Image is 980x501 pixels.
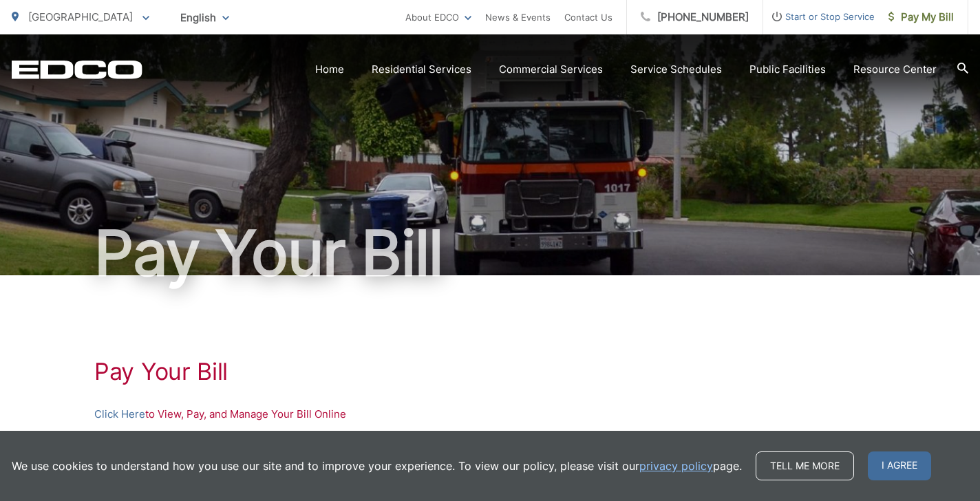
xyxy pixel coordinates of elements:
[853,61,937,78] a: Resource Center
[756,451,854,480] a: Tell me more
[94,406,145,423] a: Click Here
[12,458,742,474] p: We use cookies to understand how you use our site and to improve your experience. To view our pol...
[499,61,603,78] a: Commercial Services
[28,10,133,23] span: [GEOGRAPHIC_DATA]
[888,9,954,25] span: Pay My Bill
[405,9,471,25] a: About EDCO
[868,451,931,480] span: I agree
[94,406,886,423] p: to View, Pay, and Manage Your Bill Online
[315,61,344,78] a: Home
[630,61,722,78] a: Service Schedules
[170,6,239,30] span: English
[639,458,713,474] a: privacy policy
[12,219,968,288] h1: Pay Your Bill
[749,61,826,78] a: Public Facilities
[372,61,471,78] a: Residential Services
[94,358,886,385] h1: Pay Your Bill
[485,9,551,25] a: News & Events
[564,9,612,25] a: Contact Us
[12,60,142,79] a: EDCD logo. Return to the homepage.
